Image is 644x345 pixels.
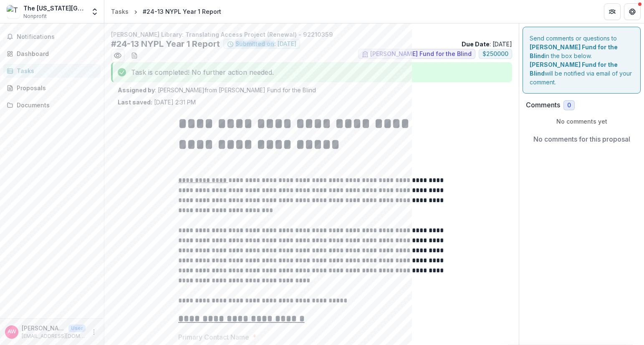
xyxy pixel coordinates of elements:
p: [DATE] 2:31 PM [118,98,196,107]
strong: [PERSON_NAME] Fund for the Blind [530,61,618,77]
button: Open entity switcher [89,3,101,20]
span: Nonprofit [23,13,47,20]
p: [PERSON_NAME] [22,324,65,332]
strong: Due Date [462,41,490,48]
a: Proposals [3,81,101,95]
a: Tasks [3,64,101,78]
a: Documents [3,98,101,112]
span: $ 250000 [482,51,508,58]
p: [PERSON_NAME] Library: Translating Access Project (Renewal) - 92210359 [111,30,512,39]
a: Tasks [108,5,132,18]
p: : [DATE] [462,40,512,48]
p: No comments for this proposal [533,134,630,144]
strong: Assigned by [118,86,155,94]
div: Documents [17,101,94,109]
h2: Comments [526,101,560,109]
div: Allie Werner [8,329,16,335]
div: Tasks [17,66,94,75]
button: Notifications [3,30,101,43]
div: #24-13 NYPL Year 1 Report [143,7,221,16]
a: Dashboard [3,47,101,61]
div: Tasks [111,7,129,16]
span: 0 [567,102,571,109]
div: Proposals [17,84,94,92]
strong: Last saved: [118,99,152,106]
p: User [68,325,86,332]
span: Notifications [17,33,97,41]
button: Partners [604,3,621,20]
h2: #24-13 NYPL Year 1 Report [111,39,220,49]
button: download-word-button [128,49,141,62]
div: Send comments or questions to in the box below. will be notified via email of your comment. [523,27,641,94]
button: Get Help [624,3,641,20]
div: The [US_STATE][GEOGRAPHIC_DATA] [23,4,86,13]
p: Primary Contact Name [178,332,249,342]
nav: breadcrumb [108,5,225,18]
p: : [PERSON_NAME] from [PERSON_NAME] Fund for the Blind [118,86,505,94]
p: No comments yet [526,117,637,126]
p: [EMAIL_ADDRESS][DOMAIN_NAME] [22,332,86,340]
strong: [PERSON_NAME] Fund for the Blind [530,43,618,59]
div: Task is completed! No further action needed. [111,62,512,82]
span: [PERSON_NAME] Fund for the Blind [370,51,472,58]
span: Submitted on: [DATE] [235,41,296,48]
button: Preview 28f79271-f773-4514-b497-fd305f71d6bd.pdf [111,49,124,62]
img: The New York Public Library [7,5,20,18]
div: Dashboard [17,49,94,58]
button: More [89,327,99,337]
